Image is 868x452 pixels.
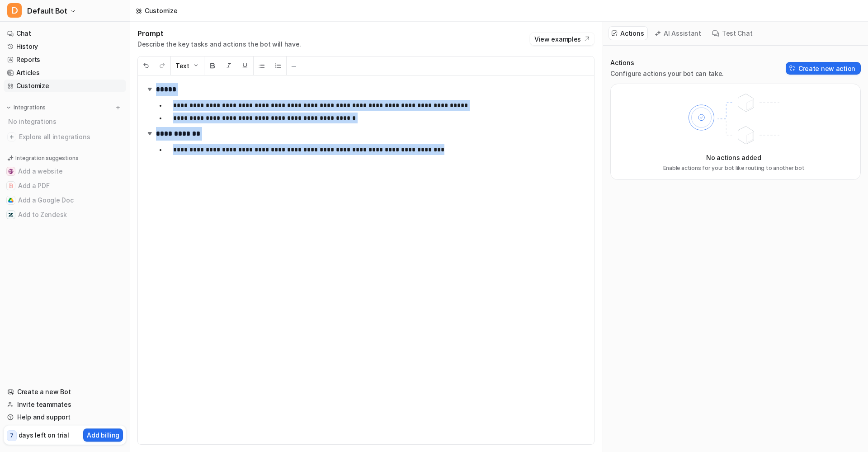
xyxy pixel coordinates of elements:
[4,398,126,411] a: Invite teammates
[610,69,724,78] p: Configure actions your bot can take.
[241,62,249,69] img: Underline
[27,5,67,17] span: Default Bot
[14,104,46,111] p: Integrations
[8,198,14,203] img: Add a Google Doc
[142,62,150,69] img: Undo
[209,62,216,69] img: Bold
[145,6,177,15] div: Customize
[7,132,16,141] img: explore all integrations
[221,56,237,75] button: Italic
[7,3,22,18] span: D
[15,154,78,162] p: Integration suggestions
[4,53,126,66] a: Reports
[5,114,126,129] div: No integrations
[19,130,123,144] span: Explore all integrations
[4,66,126,79] a: Articles
[138,56,154,75] button: Undo
[137,40,301,49] p: Describe the key tasks and actions the bot will have.
[115,104,121,111] img: menu_add.svg
[4,40,126,53] a: History
[789,65,796,71] img: Create action
[83,428,123,442] button: Add billing
[530,33,594,45] button: View examples
[4,131,126,143] a: Explore all integrations
[171,56,204,75] button: Text
[4,193,126,207] button: Add a Google DocAdd a Google Doc
[4,27,126,40] a: Chat
[4,386,126,398] a: Create a new Bot
[8,183,14,188] img: Add a PDF
[192,62,199,69] img: Dropdown Down Arrow
[154,56,170,75] button: Redo
[4,179,126,193] button: Add a PDFAdd a PDF
[204,56,221,75] button: Bold
[145,129,154,138] img: expand-arrow.svg
[137,29,301,38] h1: Prompt
[145,85,154,94] img: expand-arrow.svg
[8,169,14,174] img: Add a website
[663,164,805,172] p: Enable actions for your bot like routing to another bot
[8,212,14,217] img: Add to Zendesk
[709,26,756,40] button: Test Chat
[270,56,286,75] button: Ordered List
[651,26,705,40] button: AI Assistant
[274,62,282,69] img: Ordered List
[258,62,265,69] img: Unordered List
[159,62,166,69] img: Redo
[254,56,270,75] button: Unordered List
[87,430,119,440] p: Add billing
[4,103,48,112] button: Integrations
[10,432,14,440] p: 7
[5,104,12,111] img: expand menu
[237,56,253,75] button: Underline
[225,62,232,69] img: Italic
[786,62,861,75] button: Create new action
[4,164,126,179] button: Add a websiteAdd a website
[4,80,126,92] a: Customize
[610,58,724,67] p: Actions
[4,207,126,222] button: Add to ZendeskAdd to Zendesk
[19,430,69,440] p: days left on trial
[706,153,761,162] p: No actions added
[4,411,126,424] a: Help and support
[287,56,301,75] button: ─
[609,26,648,40] button: Actions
